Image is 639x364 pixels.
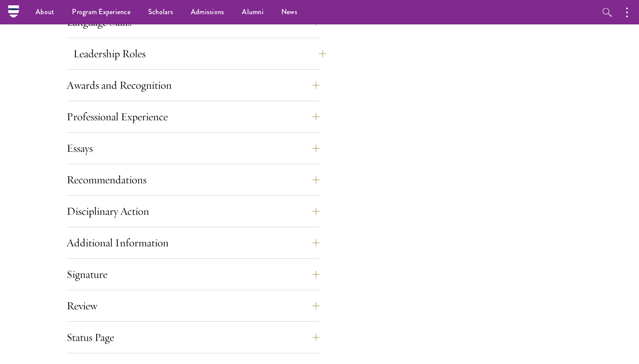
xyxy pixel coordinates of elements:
button: Review [67,295,319,317]
button: Essays [67,138,319,159]
button: Recommendations [67,169,319,190]
button: Disciplinary Action [67,201,319,222]
button: Signature [67,264,319,285]
button: Leadership Roles [73,43,326,64]
button: Additional Information [67,232,319,253]
button: Status Page [67,327,319,348]
button: Awards and Recognition [67,75,319,96]
button: Professional Experience [67,106,319,127]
